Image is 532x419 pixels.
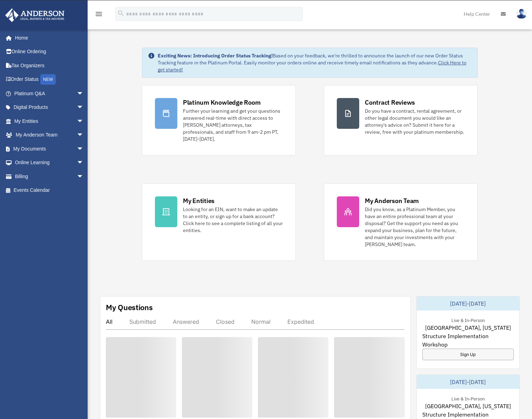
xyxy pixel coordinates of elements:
[183,98,261,107] div: Platinum Knowledge Room
[324,183,478,261] a: My Anderson Team Did you know, as a Platinum Member, you have an entire professional team at your...
[5,169,94,183] a: Billingarrow_drop_down
[5,72,94,87] a: Order StatusNEW
[417,375,520,389] div: [DATE]-[DATE]
[40,74,56,85] div: NEW
[5,58,94,72] a: Tax Organizers
[129,318,156,325] div: Submitted
[77,128,91,142] span: arrow_drop_down
[142,183,296,261] a: My Entities Looking for an EIN, want to make an update to an entity, or sign up for a bank accoun...
[425,323,511,332] span: [GEOGRAPHIC_DATA], [US_STATE]
[446,394,490,402] div: Live & In-Person
[365,196,419,205] div: My Anderson Team
[106,318,112,325] div: All
[77,114,91,128] span: arrow_drop_down
[516,9,527,19] img: User Pic
[5,114,94,128] a: My Entitiesarrow_drop_down
[77,156,91,170] span: arrow_drop_down
[251,318,271,325] div: Normal
[446,316,490,323] div: Live & In-Person
[365,206,465,248] div: Did you know, as a Platinum Member, you have an entire professional team at your disposal? Get th...
[5,142,94,156] a: My Documentsarrow_drop_down
[287,318,314,325] div: Expedited
[183,107,283,142] div: Further your learning and get your questions answered real-time with direct access to [PERSON_NAM...
[173,318,199,325] div: Answered
[5,86,94,100] a: Platinum Q&Aarrow_drop_down
[5,45,94,59] a: Online Ordering
[417,296,520,310] div: [DATE]-[DATE]
[5,183,94,197] a: Events Calendar
[183,196,214,205] div: My Entities
[365,107,465,135] div: Do you have a contract, rental agreement, or other legal document you would like an attorney's ad...
[106,302,153,313] div: My Questions
[324,85,478,155] a: Contract Reviews Do you have a contract, rental agreement, or other legal document you would like...
[5,156,94,170] a: Online Learningarrow_drop_down
[158,53,273,59] strong: Exciting News: Introducing Order Status Tracking!
[158,52,472,73] div: Based on your feedback, we're thrilled to announce the launch of our new Order Status Tracking fe...
[183,206,283,234] div: Looking for an EIN, want to make an update to an entity, or sign up for a bank account? Click her...
[158,60,466,73] a: Click Here to get started!
[142,85,296,155] a: Platinum Knowledge Room Further your learning and get your questions answered real-time with dire...
[422,332,514,349] span: Structure Implementation Workshop
[77,169,91,184] span: arrow_drop_down
[425,402,511,410] span: [GEOGRAPHIC_DATA], [US_STATE]
[5,128,94,142] a: My Anderson Teamarrow_drop_down
[95,12,103,18] a: menu
[77,100,91,115] span: arrow_drop_down
[3,8,67,22] img: Anderson Advisors Platinum Portal
[365,98,415,107] div: Contract Reviews
[77,142,91,156] span: arrow_drop_down
[5,31,91,45] a: Home
[95,10,103,18] i: menu
[422,349,514,360] a: Sign Up
[77,86,91,101] span: arrow_drop_down
[216,318,234,325] div: Closed
[117,9,125,17] i: search
[5,100,94,114] a: Digital Productsarrow_drop_down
